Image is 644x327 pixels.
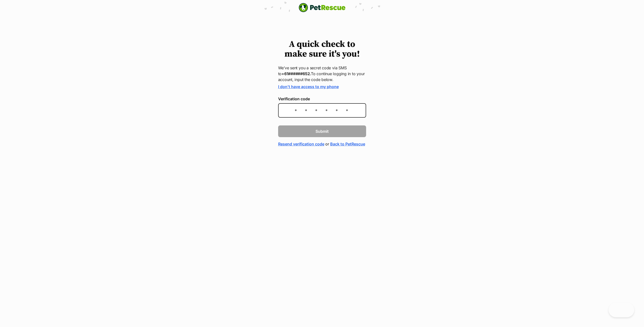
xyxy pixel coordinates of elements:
[299,3,346,12] a: PetRescue
[325,141,329,147] span: or
[278,84,339,89] a: I don't have access to my phone
[282,71,311,76] strong: +61######652.
[278,103,366,118] input: Enter the 6-digit verification code sent to your device
[278,97,366,101] label: Verification code
[278,141,324,147] a: Resend verification code
[278,40,366,59] h1: A quick check to make sure it's you!
[278,65,366,82] p: We’ve sent you a secret code via SMS to To continue logging in to your account, input the code be...
[330,141,365,147] a: Back to PetRescue
[299,3,346,12] img: logo-e224e6f780fb5917bec1dbf3a21bbac754714ae5b6737aabdf751b685950b380.svg
[609,303,634,317] iframe: Help Scout Beacon - Open
[316,128,329,134] span: Submit
[278,125,366,137] button: Submit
